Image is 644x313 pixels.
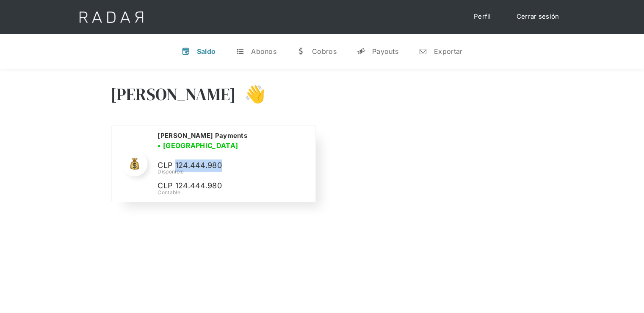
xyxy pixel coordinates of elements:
[158,159,285,172] p: CLP 124.444.980
[297,47,305,56] div: w
[158,189,305,196] div: Contable
[158,180,285,192] p: CLP 124.444.980
[312,47,337,56] div: Cobros
[357,47,365,56] div: y
[251,47,276,56] div: Abonos
[372,47,398,56] div: Payouts
[197,47,216,56] div: Saldo
[158,131,247,140] h2: [PERSON_NAME] Payments
[111,84,236,105] h3: [PERSON_NAME]
[158,168,305,176] div: Disponible
[419,47,427,56] div: n
[158,140,238,151] h3: • [GEOGRAPHIC_DATA]
[508,8,568,25] a: Cerrar sesión
[236,47,244,56] div: t
[465,8,500,25] a: Perfil
[182,47,190,56] div: v
[434,47,462,56] div: Exportar
[236,84,265,105] h3: 👋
